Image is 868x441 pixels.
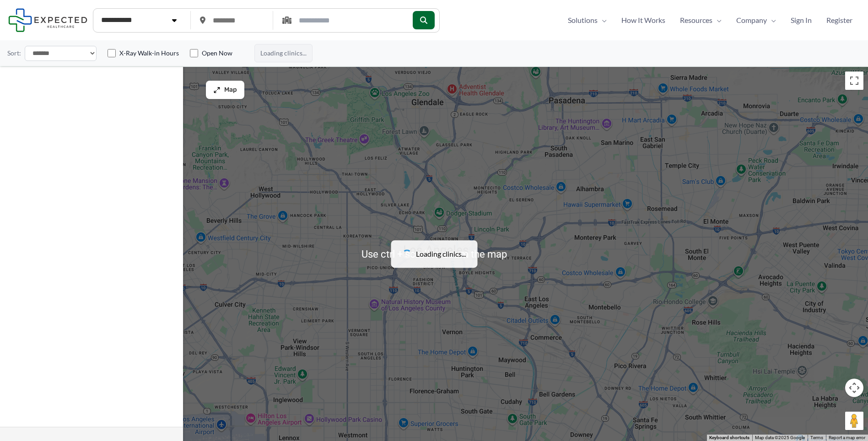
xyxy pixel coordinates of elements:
span: Map data ©2025 Google [755,435,805,440]
label: X-Ray Walk-in Hours [119,49,179,58]
span: Solutions [568,13,598,27]
a: Register [819,13,860,27]
a: Sign In [783,13,819,27]
a: SolutionsMenu Toggle [561,13,614,27]
img: Maximize [213,86,221,94]
a: ResourcesMenu Toggle [673,13,729,27]
span: Map [224,86,237,94]
a: How It Works [614,13,673,27]
button: Map camera controls [845,379,863,397]
a: Terms (opens in new tab) [810,435,823,440]
button: Drag Pegman onto the map to open Street View [845,412,863,430]
span: Sign In [791,13,812,27]
span: Register [826,13,852,27]
span: Menu Toggle [598,13,607,27]
button: Keyboard shortcuts [709,435,749,441]
span: Menu Toggle [712,13,722,27]
button: Toggle fullscreen view [845,72,863,90]
span: Loading clinics... [254,44,313,62]
span: Company [736,13,767,27]
span: Resources [680,13,712,27]
label: Open Now [202,49,232,58]
img: Expected Healthcare Logo - side, dark font, small [8,8,87,32]
a: CompanyMenu Toggle [729,13,783,27]
label: Sort: [7,47,21,59]
a: Report a map error [829,435,865,440]
button: Map [206,81,244,99]
span: How It Works [621,13,665,27]
span: Loading clinics... [416,247,466,261]
span: Menu Toggle [767,13,776,27]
